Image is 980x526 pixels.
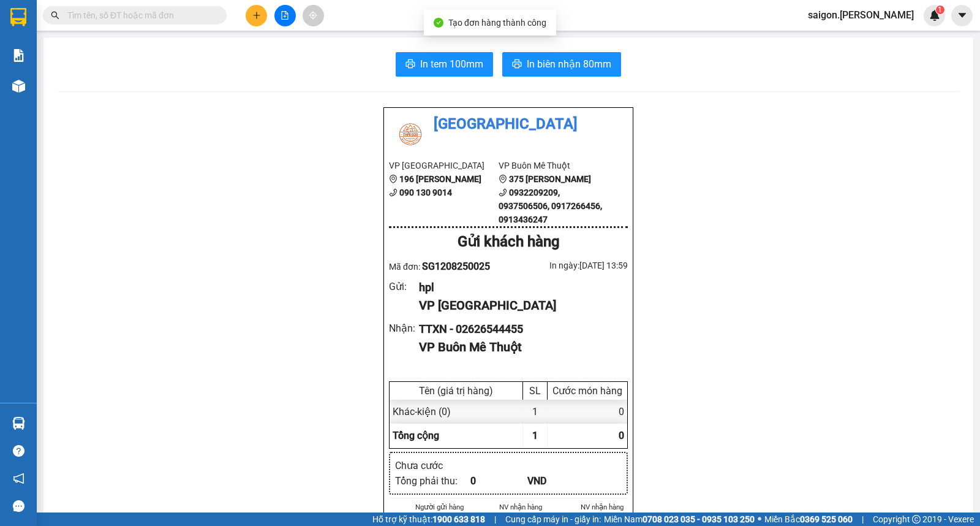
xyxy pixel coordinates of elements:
span: Tạo đơn hàng thành công [448,18,546,28]
li: VP [GEOGRAPHIC_DATA] [389,159,499,172]
span: question-circle [13,445,24,457]
li: VP [GEOGRAPHIC_DATA] [6,86,85,127]
span: | [862,513,864,526]
b: 090 130 9014 [399,188,452,197]
span: aim [309,11,317,20]
div: In ngày: [DATE] 13:59 [508,259,628,272]
span: Miền Nam [604,513,755,526]
span: file-add [281,11,289,20]
div: Gửi khách hàng [389,231,628,254]
button: plus [246,5,267,26]
span: check-circle [434,18,443,28]
div: 0 [470,473,527,489]
span: phone [499,188,507,197]
b: 375 [PERSON_NAME] [509,174,591,184]
span: caret-down [957,10,968,21]
span: plus [252,11,261,20]
button: printerIn tem 100mm [396,52,493,77]
li: VP Buôn Mê Thuột [499,159,608,172]
img: solution-icon [12,49,25,62]
sup: 1 [936,6,944,14]
span: 1 [938,6,942,14]
div: Tổng phải thu : [395,473,470,489]
div: 1 [523,400,548,424]
strong: 0708 023 035 - 0935 103 250 [643,514,755,524]
div: hpl [419,279,618,296]
div: Tên (giá trị hàng) [393,385,519,397]
span: printer [405,59,415,71]
li: VP Buôn Mê Thuột [85,86,163,100]
div: SL [526,385,544,397]
span: Miền Bắc [764,513,853,526]
img: warehouse-icon [12,417,25,430]
span: search [51,11,59,20]
strong: 1900 633 818 [432,514,485,524]
button: aim [303,5,324,26]
div: VP Buôn Mê Thuột [419,338,618,357]
img: warehouse-icon [12,80,25,93]
li: NV nhận hàng [495,501,547,513]
span: copyright [912,515,921,524]
img: logo-vxr [10,8,26,26]
div: Nhận : [389,321,419,336]
span: Hỗ trợ kỹ thuật: [372,513,485,526]
div: 0 [548,400,627,424]
li: [GEOGRAPHIC_DATA] [389,113,628,136]
strong: 0369 525 060 [800,514,853,524]
span: Cung cấp máy in - giấy in: [505,513,601,526]
img: icon-new-feature [929,10,940,21]
b: 196 [PERSON_NAME] [399,174,481,184]
span: environment [389,175,398,183]
span: SG1208250025 [422,261,490,272]
span: 1 [532,430,538,441]
div: Cước món hàng [551,385,624,397]
button: file-add [274,5,296,26]
li: Người gửi hàng xác nhận [413,501,466,524]
div: VP [GEOGRAPHIC_DATA] [419,296,618,315]
b: 0932209209, 0937506506, 0917266456, 0913436247 [499,188,602,224]
span: phone [389,188,398,197]
span: Tổng cộng [393,430,439,441]
span: 0 [619,430,624,441]
li: [GEOGRAPHIC_DATA] [6,6,178,72]
span: In tem 100mm [420,56,483,72]
span: message [13,500,24,512]
div: Chưa cước [395,458,470,473]
span: ⚪️ [758,517,761,522]
span: saigon.[PERSON_NAME] [798,7,924,23]
div: VND [527,473,584,489]
li: NV nhận hàng [576,501,628,513]
img: logo.jpg [6,6,49,49]
span: environment [499,175,507,183]
button: caret-down [951,5,973,26]
button: printerIn biên nhận 80mm [502,52,621,77]
input: Tìm tên, số ĐT hoặc mã đơn [67,9,212,22]
span: In biên nhận 80mm [527,56,611,72]
div: TTXN - 02626544455 [419,321,618,338]
div: Mã đơn: [389,259,508,274]
span: | [494,513,496,526]
span: printer [512,59,522,71]
span: notification [13,473,24,484]
img: logo.jpg [389,113,432,156]
span: Khác - kiện (0) [393,406,451,417]
div: Gửi : [389,279,419,294]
